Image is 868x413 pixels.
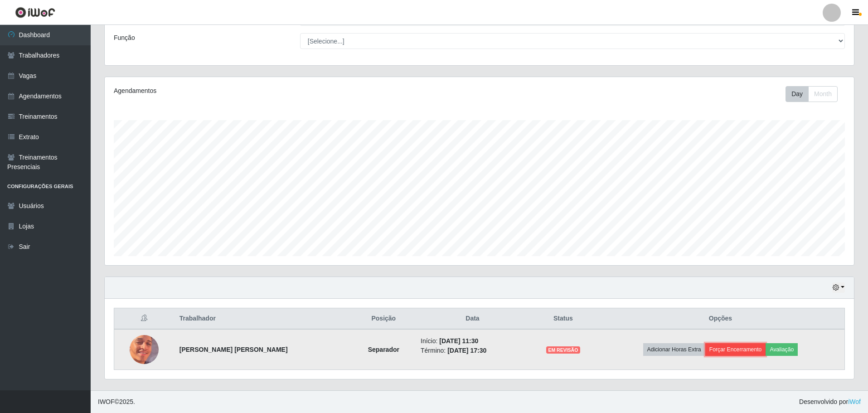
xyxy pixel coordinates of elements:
[98,398,115,405] span: IWOF
[114,86,411,96] div: Agendamentos
[130,324,159,376] img: 1632347928430.jpeg
[799,397,861,407] span: Desenvolvido por
[179,346,288,353] strong: [PERSON_NAME] [PERSON_NAME]
[15,7,55,18] img: CoreUI Logo
[421,336,524,346] li: Início:
[352,308,415,330] th: Posição
[415,308,530,330] th: Data
[596,308,845,330] th: Opções
[98,397,135,407] span: © 2025 .
[546,346,580,354] span: EM REVISÃO
[705,343,766,356] button: Forçar Encerramento
[786,86,838,102] div: First group
[447,347,486,354] time: [DATE] 17:30
[643,343,705,356] button: Adicionar Horas Extra
[848,398,861,405] a: iWof
[174,308,352,330] th: Trabalhador
[786,86,809,102] button: Day
[766,343,798,356] button: Avaliação
[114,33,135,43] label: Função
[530,308,596,330] th: Status
[808,86,838,102] button: Month
[368,346,399,353] strong: Separador
[439,337,478,345] time: [DATE] 11:30
[786,86,845,102] div: Toolbar with button groups
[421,346,524,355] li: Término:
